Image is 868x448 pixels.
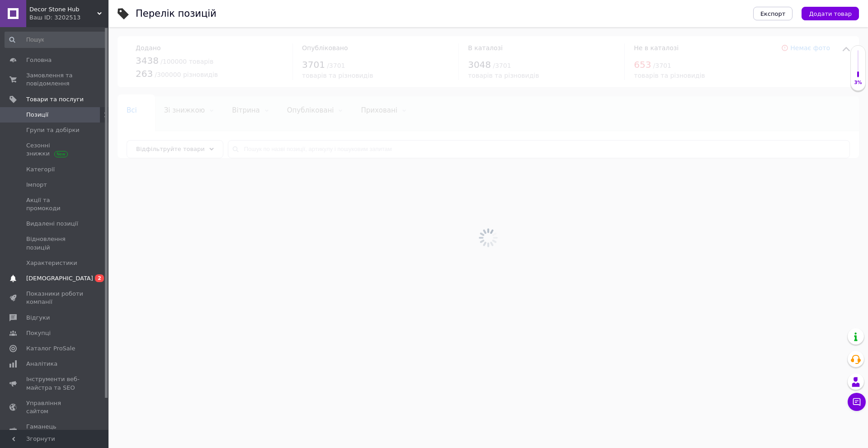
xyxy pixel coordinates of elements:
[136,9,217,19] div: Перелік позицій
[26,196,84,212] span: Акції та промокоди
[26,95,84,104] span: Товари та послуги
[26,375,84,391] span: Інструменти веб-майстра та SEO
[26,329,51,337] span: Покупці
[26,126,80,134] span: Групи та добірки
[26,360,57,368] span: Аналітика
[26,259,77,267] span: Характеристики
[26,181,47,189] span: Імпорт
[29,14,108,22] div: Ваш ID: 3202513
[809,10,852,17] span: Додати товар
[26,220,78,228] span: Видалені позиції
[26,423,84,439] span: Гаманець компанії
[95,274,104,282] span: 2
[26,235,84,251] span: Відновлення позицій
[802,7,859,20] button: Додати товар
[26,56,52,64] span: Головна
[26,314,50,322] span: Відгуки
[26,290,84,306] span: Показники роботи компанії
[26,141,84,158] span: Сезонні знижки
[26,71,84,88] span: Замовлення та повідомлення
[851,80,865,86] div: 3%
[26,274,93,283] span: [DEMOGRAPHIC_DATA]
[5,32,107,48] input: Пошук
[848,393,866,411] button: Чат з покупцем
[760,10,786,17] span: Експорт
[26,344,75,353] span: Каталог ProSale
[26,399,84,415] span: Управління сайтом
[753,7,793,20] button: Експорт
[26,111,48,119] span: Позиції
[26,165,55,174] span: Категорії
[29,5,97,14] span: Decor Stone Hub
